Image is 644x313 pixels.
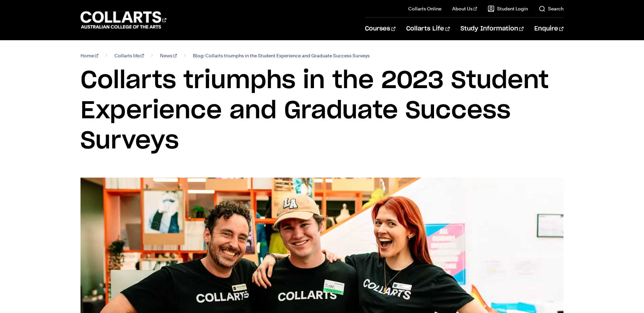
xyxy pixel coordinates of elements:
[80,10,166,29] div: Go to homepage
[114,51,144,60] a: Collarts life
[539,5,563,12] a: Search
[461,18,524,40] a: Study Information
[406,18,449,40] a: Collarts Life
[80,51,98,60] a: Home
[534,18,563,40] a: Enquire
[452,5,477,12] a: About Us
[408,5,441,12] a: Collarts Online
[365,18,395,40] a: Courses
[80,66,563,156] h1: Collarts triumphs in the 2023 Student Experience and Graduate Success Surveys
[160,51,177,60] a: News
[488,5,528,12] a: Student Login
[193,51,370,60] span: Blog: Collarts triumphs in the Student Experience and Graduate Success Surveys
